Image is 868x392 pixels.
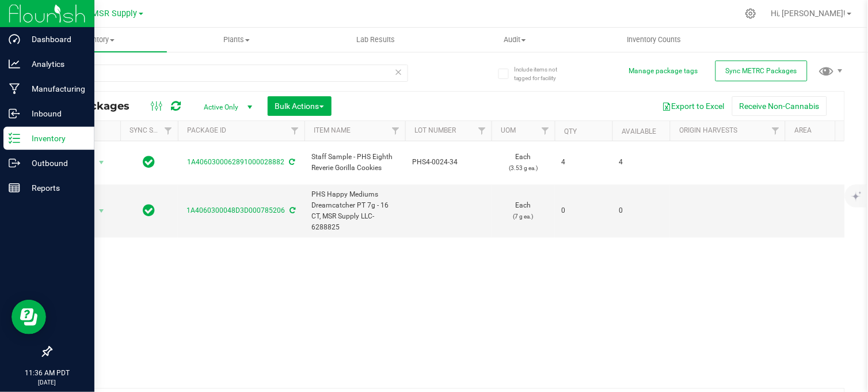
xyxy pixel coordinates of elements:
[732,96,827,116] button: Receive Non-Cannabis
[20,82,89,96] p: Manufacturing
[655,96,732,116] button: Export to Excel
[167,35,306,45] span: Plants
[715,61,808,81] button: Sync METRC Packages
[622,127,656,135] a: Available
[412,157,485,168] span: PHS4-0024-34
[311,152,398,174] span: Staff Sample - PHS Eighth Reverie Gorilla Cookies
[12,300,46,334] iframe: Resource center
[5,378,89,387] p: [DATE]
[446,35,584,45] span: Audit
[20,131,89,145] p: Inventory
[94,203,109,219] span: select
[275,101,324,111] span: Bulk Actions
[314,126,351,134] a: Item Name
[536,121,555,141] a: Filter
[744,8,758,19] div: Manage settings
[414,126,456,134] a: Lot Number
[288,158,295,166] span: Sync from Compliance System
[187,206,285,214] a: 1A4060300048D3D000785206
[28,28,167,52] a: Inventory
[130,126,174,134] a: Sync Status
[498,200,548,222] span: Each
[94,154,109,171] span: select
[20,107,89,120] p: Inbound
[51,65,408,82] input: Search Package ID, Item Name, SKU, Lot or Part Number...
[9,182,20,194] inline-svg: Reports
[395,65,403,80] span: Clear
[446,28,585,52] a: Audit
[619,205,663,216] span: 0
[92,9,138,18] span: MSR Supply
[20,32,89,46] p: Dashboard
[60,100,141,112] span: All Packages
[473,121,492,141] a: Filter
[585,28,724,52] a: Inventory Counts
[766,121,785,141] a: Filter
[794,126,812,134] a: Area
[188,158,285,166] a: 1A4060300062891000028882
[143,154,155,170] span: In Sync
[9,157,20,169] inline-svg: Outbound
[311,189,398,233] span: PHS Happy Mediums Dreamcatcher PT 7g - 16 CT, MSR Supply LLC-6288825
[9,108,20,119] inline-svg: Inbound
[679,126,737,134] a: Origin Harvests
[629,66,698,76] button: Manage package tags
[341,35,410,45] span: Lab Results
[285,121,304,141] a: Filter
[306,28,446,52] a: Lab Results
[501,126,516,134] a: UOM
[514,65,572,82] span: Include items not tagged for facility
[562,157,606,168] span: 4
[159,121,178,141] a: Filter
[562,205,606,216] span: 0
[20,181,89,195] p: Reports
[612,35,697,45] span: Inventory Counts
[28,35,167,45] span: Inventory
[9,33,20,45] inline-svg: Dashboard
[9,58,20,70] inline-svg: Analytics
[167,28,306,52] a: Plants
[20,156,89,170] p: Outbound
[498,152,548,174] span: Each
[564,127,577,135] a: Qty
[268,96,332,116] button: Bulk Actions
[498,211,548,222] p: (7 g ea.)
[771,9,846,18] span: Hi, [PERSON_NAME]!
[9,83,20,95] inline-svg: Manufacturing
[288,206,296,214] span: Sync from Compliance System
[20,57,89,71] p: Analytics
[9,133,20,144] inline-svg: Inventory
[5,368,89,378] p: 11:36 AM PDT
[498,163,548,174] p: (3.53 g ea.)
[187,126,226,134] a: Package ID
[386,121,405,141] a: Filter
[143,202,155,218] span: In Sync
[726,67,797,75] span: Sync METRC Packages
[619,157,663,168] span: 4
